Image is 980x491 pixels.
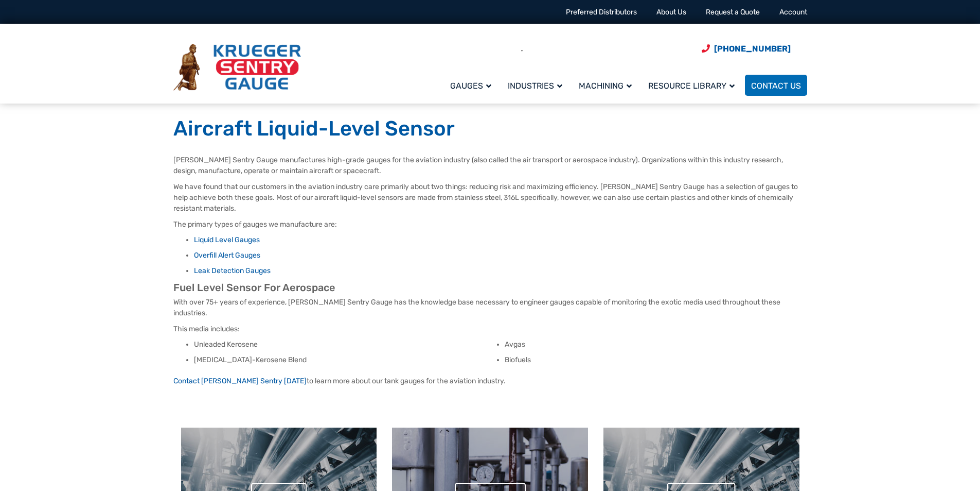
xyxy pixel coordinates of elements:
[779,8,807,16] a: Account
[508,81,562,91] span: Industries
[642,73,745,97] a: Resource Library
[573,73,642,97] a: Machining
[194,235,260,244] a: Liquid Level Gauges
[505,340,807,350] li: Avgas
[194,340,496,350] li: Unleaded Kerosene
[173,281,807,294] h2: Fuel Level Sensor For Aerospace
[194,266,271,275] a: Leak Detection Gauges
[566,8,637,16] a: Preferred Distributors
[502,73,573,97] a: Industries
[173,219,807,230] p: The primary types of gauges we manufacture are:
[505,355,807,365] li: Biofuels
[194,251,260,260] a: Overfill Alert Gauges
[702,42,791,55] a: Phone Number (920) 434-8860
[173,377,307,385] a: Contact [PERSON_NAME] Sentry [DATE]
[173,324,807,334] p: This media includes:
[656,8,686,16] a: About Us
[173,297,807,318] p: With over 75+ years of experience, [PERSON_NAME] Sentry Gauge has the knowledge base necessary to...
[648,81,735,91] span: Resource Library
[714,44,791,54] span: [PHONE_NUMBER]
[706,8,760,16] a: Request a Quote
[194,355,496,365] li: [MEDICAL_DATA]-Kerosene Blend
[173,376,807,386] p: to learn more about our tank gauges for the aviation industry.
[173,116,807,142] h1: Aircraft Liquid-Level Sensor
[173,181,807,214] p: We have found that our customers in the aviation industry care primarily about two things: reduci...
[745,75,807,96] a: Contact Us
[173,44,301,91] img: Krueger Sentry Gauge
[173,155,807,176] p: [PERSON_NAME] Sentry Gauge manufactures high-grade gauges for the aviation industry (also called ...
[579,81,632,91] span: Machining
[444,73,502,97] a: Gauges
[751,81,801,91] span: Contact Us
[450,81,491,91] span: Gauges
